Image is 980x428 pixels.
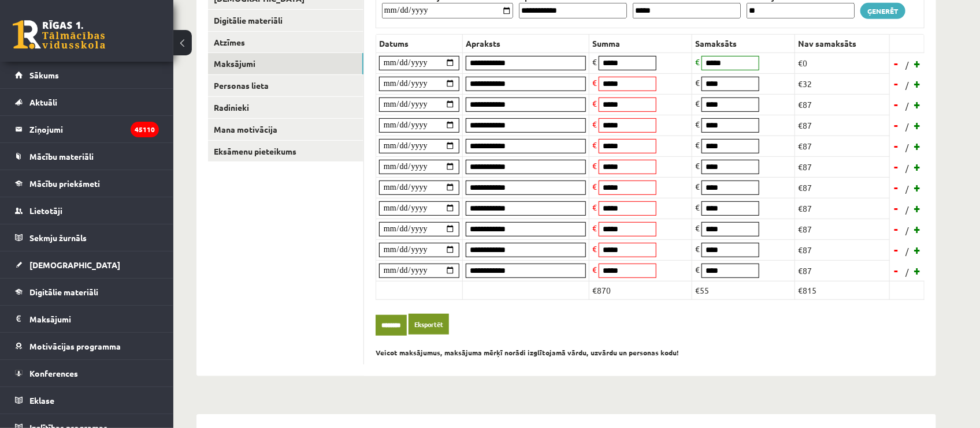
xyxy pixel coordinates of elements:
span: € [592,243,597,254]
a: [DEMOGRAPHIC_DATA] [15,251,159,278]
span: / [904,59,910,71]
span: € [592,264,597,275]
span: € [592,181,597,192]
a: Maksājumi [15,306,159,332]
i: 45110 [131,122,159,137]
span: Mācību materiāli [29,151,94,162]
td: €0 [795,52,890,73]
span: / [904,121,910,133]
td: €32 [795,73,890,94]
a: - [891,158,903,175]
span: Digitālie materiāli [29,287,98,297]
a: - [891,262,903,279]
th: Summa [589,34,692,52]
th: Nav samaksāts [795,34,890,52]
a: - [891,137,903,155]
a: + [912,55,923,72]
span: / [904,224,910,236]
td: €87 [795,94,890,115]
span: / [904,266,910,278]
span: € [695,243,700,254]
a: - [891,179,903,196]
a: Mācību priekšmeti [15,170,159,197]
th: Apraksts [463,34,589,52]
a: Radinieki [208,97,363,118]
span: Motivācijas programma [29,341,121,351]
span: € [695,264,700,275]
span: € [695,140,700,150]
a: Lietotāji [15,197,159,224]
span: € [695,57,700,67]
td: €87 [795,115,890,136]
a: Digitālie materiāli [15,279,159,305]
a: + [912,262,923,279]
a: Eksāmenu pieteikums [208,141,363,162]
a: - [891,55,903,72]
a: + [912,137,923,155]
span: Mācību priekšmeti [29,178,100,189]
a: Konferences [15,360,159,386]
span: € [695,181,700,192]
span: / [904,79,910,91]
a: - [891,200,903,217]
span: € [695,223,700,233]
td: €55 [692,281,795,299]
a: + [912,96,923,113]
td: €87 [795,198,890,219]
a: Eklase [15,387,159,414]
td: €87 [795,177,890,198]
a: Atzīmes [208,32,363,53]
a: + [912,75,923,92]
span: Aktuāli [29,97,57,107]
a: - [891,241,903,258]
span: € [695,98,700,108]
a: Aktuāli [15,89,159,115]
td: €87 [795,239,890,260]
a: Mana motivācija [208,119,363,140]
a: Sekmju žurnāls [15,224,159,251]
a: Motivācijas programma [15,333,159,359]
a: Rīgas 1. Tālmācības vidusskola [13,20,105,49]
a: + [912,179,923,196]
legend: Maksājumi [29,306,159,332]
a: + [912,158,923,175]
td: €870 [589,281,692,299]
th: Datums [376,34,463,52]
span: € [592,160,597,171]
span: € [695,77,700,88]
span: / [904,100,910,112]
a: - [891,117,903,134]
a: Personas lieta [208,75,363,96]
span: Sekmju žurnāls [29,232,87,243]
span: / [904,141,910,153]
span: € [695,202,700,212]
span: € [695,160,700,171]
a: Ģenerēt [860,3,905,19]
span: € [592,98,597,108]
span: / [904,162,910,174]
span: € [592,223,597,233]
a: + [912,200,923,217]
a: Sākums [15,62,159,88]
th: Samaksāts [692,34,795,52]
a: Digitālie materiāli [208,10,363,31]
span: Eklase [29,395,54,406]
a: - [891,96,903,113]
a: + [912,220,923,238]
a: Eksportēt [409,314,449,335]
span: / [904,183,910,195]
span: Sākums [29,70,59,80]
span: / [904,245,910,257]
b: Veicot maksājumus, maksājuma mērķī norādi izglītojamā vārdu, uzvārdu un personas kodu! [376,348,679,357]
span: € [592,57,597,67]
a: Maksājumi [208,53,363,74]
span: Lietotāji [29,205,62,216]
span: € [592,140,597,150]
span: [DEMOGRAPHIC_DATA] [29,260,120,270]
td: €815 [795,281,890,299]
span: € [592,119,597,129]
legend: Ziņojumi [29,116,159,142]
td: €87 [795,136,890,156]
span: / [904,204,910,216]
span: € [695,119,700,129]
